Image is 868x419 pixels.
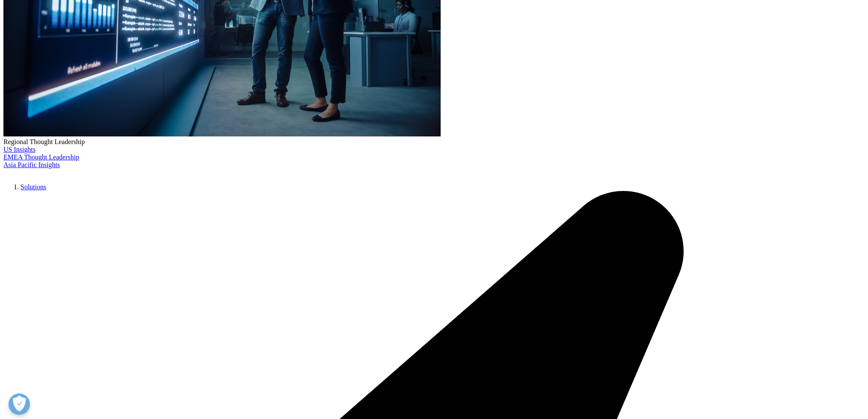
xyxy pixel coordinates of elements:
[3,161,60,168] a: Asia Pacific Insights
[3,153,79,161] a: EMEA Thought Leadership
[9,393,30,415] button: Open Preferences
[3,138,865,146] div: Regional Thought Leadership
[20,190,46,197] a: Solutions
[3,146,35,153] a: US Insights
[3,169,72,181] img: IQVIA Healthcare Information Technology and Pharma Clinical Research Company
